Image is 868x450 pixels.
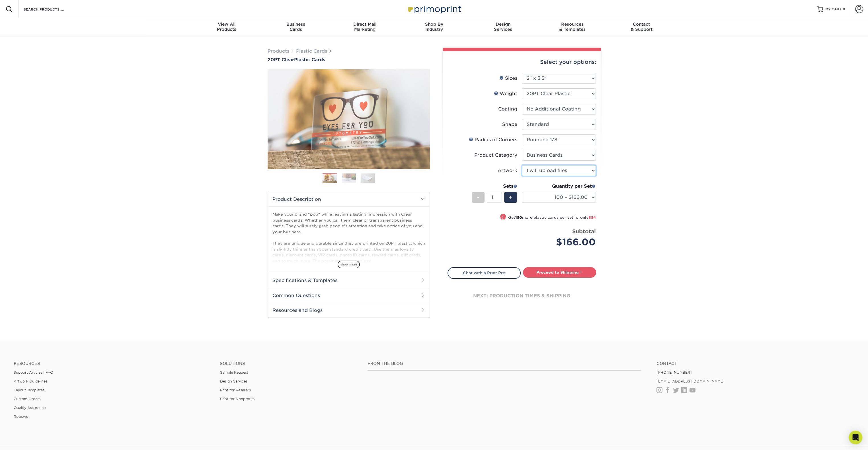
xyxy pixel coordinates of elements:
[261,18,330,36] a: BusinessCards
[296,48,327,54] a: Plastic Cards
[330,22,399,32] div: Marketing
[261,22,330,32] div: Cards
[499,75,517,82] div: Sizes
[522,183,596,190] div: Quantity per Set
[268,192,430,206] h2: Product Description
[825,7,842,12] span: MY CART
[849,431,862,444] div: Open Intercom Messenger
[368,361,641,366] h4: From the Blog
[469,136,517,143] div: Radius of Corners
[469,22,538,32] div: Services
[268,273,430,288] h2: Specifications & Templates
[268,57,430,62] a: 20PT ClearPlastic Cards
[607,22,676,32] div: & Support
[220,370,248,375] a: Sample Request
[502,121,517,128] div: Shape
[588,215,596,220] span: $54
[508,215,596,221] small: Get more plastic cards per set for
[268,288,430,303] h2: Common Questions
[361,173,375,183] img: Plastic Cards 03
[509,193,512,202] span: +
[14,406,46,410] a: Quality Assurance
[469,18,538,36] a: DesignServices
[448,279,596,313] div: next: production times & shipping
[656,379,725,383] a: [EMAIL_ADDRESS][DOMAIN_NAME]
[192,18,261,36] a: View AllProducts
[843,7,845,11] span: 0
[268,48,289,54] a: Products
[399,18,469,36] a: Shop ByIndustry
[607,22,676,27] span: Contact
[406,3,463,15] img: Primoprint
[607,18,676,36] a: Contact& Support
[192,22,261,27] span: View All
[14,397,40,401] a: Custom Orders
[472,183,517,190] div: Sets
[538,22,607,32] div: & Templates
[538,22,607,27] span: Resources
[268,57,294,62] span: 20PT Clear
[494,90,517,97] div: Weight
[14,388,44,392] a: Layout Templates
[399,22,469,32] div: Industry
[342,173,356,183] img: Plastic Cards 02
[272,211,425,397] p: Make your brand "pop" while leaving a lasting impression with Clear business cards. Whether you c...
[526,235,596,249] div: $166.00
[323,174,337,183] img: Plastic Cards 01
[538,18,607,36] a: Resources& Templates
[220,388,251,392] a: Print for Resellers
[502,214,504,220] span: !
[192,22,261,32] div: Products
[448,51,596,73] div: Select your options:
[220,361,359,366] h4: Solutions
[14,370,53,375] a: Support Articles | FAQ
[474,152,517,159] div: Product Category
[448,267,521,279] a: Chat with a Print Pro
[498,106,517,113] div: Coating
[399,22,469,27] span: Shop By
[268,63,430,175] img: 20PT Clear 01
[23,6,79,13] input: SEARCH PRODUCTS.....
[14,361,212,366] h4: Resources
[268,57,430,62] h1: Plastic Cards
[14,379,47,383] a: Artwork Guidelines
[220,379,247,383] a: Design Services
[523,267,596,277] a: Proceed to Shipping
[656,361,854,366] a: Contact
[220,397,255,401] a: Print for Nonprofits
[330,18,399,36] a: Direct MailMarketing
[515,215,522,220] strong: 150
[268,303,430,318] h2: Resources and Blogs
[498,167,517,174] div: Artwork
[469,22,538,27] span: Design
[572,228,596,234] strong: Subtotal
[477,193,479,202] span: -
[261,22,330,27] span: Business
[330,22,399,27] span: Direct Mail
[14,414,28,419] a: Reviews
[338,261,360,268] span: show more
[580,215,596,220] span: only
[656,370,692,375] a: [PHONE_NUMBER]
